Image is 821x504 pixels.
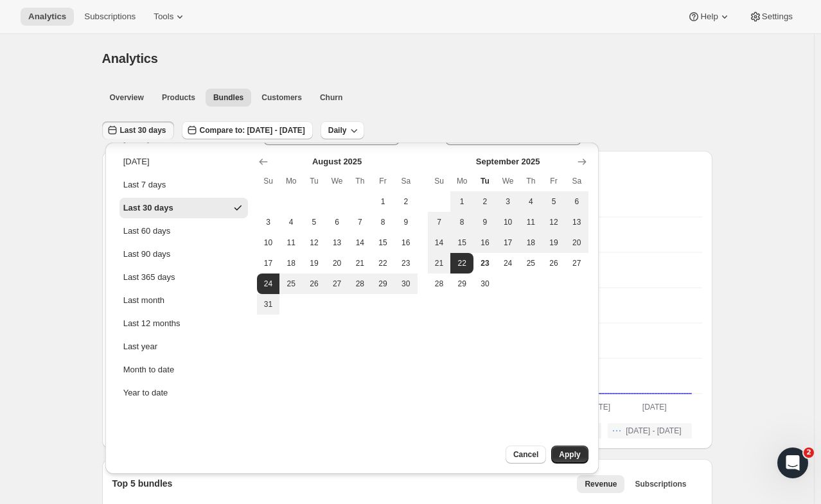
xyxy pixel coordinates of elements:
button: Last 30 days [119,198,248,218]
button: Thursday August 7 2025 [348,212,371,232]
div: Month to date [123,363,175,376]
button: Monday August 25 2025 [279,274,303,294]
span: Mo [455,176,468,186]
span: Sa [570,176,583,186]
th: Tuesday [303,171,326,191]
button: Last 60 days [119,221,248,241]
span: 21 [353,258,366,268]
button: Help [680,8,738,26]
span: 18 [524,238,537,248]
span: 3 [502,196,515,207]
button: Wednesday August 27 2025 [326,274,349,294]
span: Subscriptions [84,12,136,22]
button: Friday September 26 2025 [542,253,565,274]
button: Tools [146,8,194,26]
span: 28 [433,279,446,289]
th: Monday [279,171,303,191]
span: Churn [320,92,342,103]
button: Thursday September 11 2025 [519,212,542,232]
span: 16 [479,238,491,248]
span: Su [433,176,446,186]
span: Fr [376,176,389,186]
button: Last 30 days [102,121,174,139]
span: Products [162,92,195,103]
div: Last 90 days [123,248,171,261]
button: Daily [321,121,365,139]
span: 18 [285,258,297,268]
button: Saturday August 2 2025 [394,191,418,212]
span: 22 [455,258,468,268]
button: Cancel [506,446,546,464]
th: Thursday [519,171,542,191]
span: 2 [804,448,814,458]
button: Saturday September 13 2025 [565,212,588,232]
span: 26 [547,258,560,268]
button: Tuesday August 19 2025 [303,253,326,274]
button: Monday August 4 2025 [279,212,303,232]
span: Tu [479,176,491,186]
button: Wednesday September 24 2025 [497,253,520,274]
button: Saturday September 6 2025 [565,191,588,212]
button: Saturday September 20 2025 [565,232,588,253]
div: Last 7 days [123,178,166,191]
button: Monday September 1 2025 [450,191,473,212]
span: Fr [547,176,560,186]
span: 14 [433,238,446,248]
span: Cancel [513,449,538,460]
span: 31 [262,299,275,309]
span: 25 [285,279,297,289]
button: Saturday August 9 2025 [394,212,418,232]
text: [DATE] [586,403,610,412]
button: Settings [741,8,800,26]
div: Year to date [123,387,168,399]
button: Sunday August 31 2025 [257,294,280,315]
span: 15 [455,238,468,248]
span: 15 [376,238,389,248]
span: 4 [285,217,297,227]
span: 12 [547,217,560,227]
div: Last 30 days [123,202,173,214]
button: End of range Monday September 22 2025 [450,253,473,274]
th: Friday [542,171,565,191]
span: 11 [285,238,297,248]
span: [DATE] - [DATE] [626,426,681,436]
span: 20 [570,238,583,248]
span: 27 [570,258,583,268]
span: Compare to: [DATE] - [DATE] [200,125,305,135]
button: Tuesday September 30 2025 [473,274,497,294]
button: Month to date [119,360,248,380]
th: Friday [371,171,394,191]
button: Wednesday September 17 2025 [497,232,520,253]
button: Thursday August 21 2025 [348,253,371,274]
div: Last 365 days [123,271,175,284]
button: Tuesday September 9 2025 [473,212,497,232]
span: We [502,176,515,186]
button: Last 7 days [119,175,248,195]
span: 23 [479,258,491,268]
span: 11 [524,217,537,227]
span: Sa [400,176,412,186]
button: Wednesday September 10 2025 [497,212,520,232]
button: Friday September 19 2025 [542,232,565,253]
button: [DATE] - [DATE] [608,423,691,439]
span: 2 [400,196,412,207]
span: Tools [154,12,173,22]
span: 25 [524,258,537,268]
button: Sunday September 28 2025 [428,274,451,294]
span: Th [353,176,366,186]
span: 5 [308,217,321,227]
button: Wednesday August 13 2025 [326,232,349,253]
span: Mo [285,176,297,186]
button: Last year [119,336,248,357]
span: 7 [433,217,446,227]
button: Friday August 8 2025 [371,212,394,232]
span: 7 [353,217,366,227]
button: [DATE] [119,152,248,172]
span: 28 [353,279,366,289]
span: 24 [502,258,515,268]
th: Sunday [428,171,451,191]
span: 8 [455,217,468,227]
button: Last 12 months [119,313,248,334]
th: Wednesday [497,171,520,191]
div: Last 12 months [123,317,181,330]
